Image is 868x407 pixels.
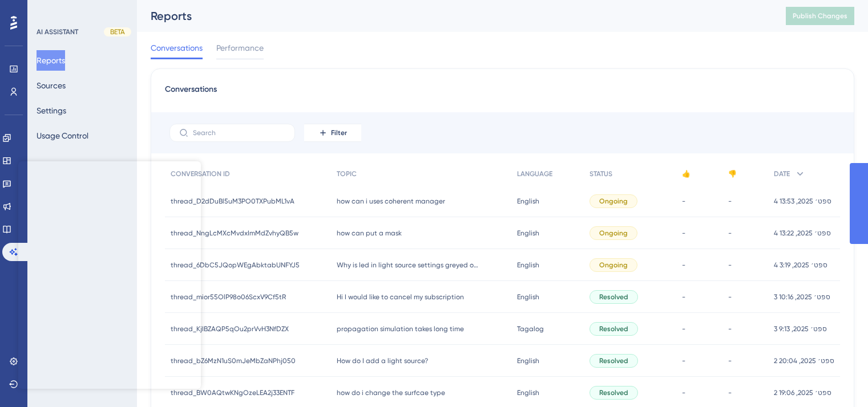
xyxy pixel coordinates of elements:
[774,229,831,238] span: 4 ספט׳ 2025, 13:22
[682,356,685,365] span: -
[774,388,831,397] span: 2 ספט׳ 2025, 19:06
[337,292,464,302] span: Hi I would like to cancel my subscription
[774,169,790,178] span: DATE
[171,356,296,365] span: thread_bZ6MzN1uS0mJeMbZaNPhj050
[793,11,847,21] span: Publish Changes
[151,8,757,24] div: Reports
[337,229,402,238] span: how can put a mask
[728,169,737,178] span: 👎
[216,41,264,55] span: Performance
[171,229,298,238] span: thread_NngLcMXcMvdxImMdZvhyQB5w
[517,261,539,270] span: English
[304,124,361,142] button: Filter
[517,292,539,302] span: English
[337,169,357,178] span: TOPIC
[599,324,628,333] span: Resolved
[37,100,66,121] button: Settings
[151,41,203,55] span: Conversations
[599,261,628,270] span: Ongoing
[171,197,294,206] span: thread_D2dDuBl5uM3PO0TXPubML1vA
[728,261,732,270] span: -
[682,261,685,270] span: -
[682,169,691,178] span: 👍
[517,388,539,397] span: English
[728,388,732,397] span: -
[590,169,612,178] span: STATUS
[728,356,732,365] span: -
[728,324,732,333] span: -
[37,27,78,36] div: AI ASSISTANT
[337,324,464,333] span: propagation simulation takes long time
[682,324,685,333] span: -
[774,197,831,206] span: 4 ספט׳ 2025, 13:53
[774,261,827,270] span: 4 ספט׳ 2025, 3:19
[517,324,544,333] span: Tagalog
[517,229,539,238] span: English
[337,356,428,365] span: How do I add a light source?
[331,128,347,137] span: Filter
[337,197,445,206] span: how can i uses coherent manager
[37,75,66,96] button: Sources
[37,50,65,71] button: Reports
[774,292,830,302] span: 3 ספט׳ 2025, 10:16
[599,197,628,206] span: Ongoing
[337,261,479,270] span: Why is led in light source settings greyed out?
[337,388,445,397] span: how do i change the surfcae type
[774,324,827,333] span: 3 ספט׳ 2025, 9:13
[193,129,285,137] input: Search
[682,292,685,302] span: -
[682,197,685,206] span: -
[517,169,552,178] span: LANGUAGE
[774,356,834,365] span: 2 ספט׳ 2025, 20:04
[37,125,88,146] button: Usage Control
[171,388,294,397] span: thread_BW0AQtwKNgOzeLEA2j33ENTF
[517,197,539,206] span: English
[599,229,628,238] span: Ongoing
[171,292,286,302] span: thread_mior55OlP98o06ScxV9Cf5tR
[171,261,300,270] span: thread_6DbC5JQopWEgAbktabUNFYJ5
[517,356,539,365] span: English
[682,388,685,397] span: -
[599,356,628,365] span: Resolved
[165,83,217,103] span: Conversations
[786,7,854,25] button: Publish Changes
[728,197,732,206] span: -
[171,324,289,333] span: thread_KjIBZAQP5qOu2prVvH3NfDZX
[599,292,628,302] span: Resolved
[820,362,854,396] iframe: UserGuiding AI Assistant Launcher
[682,229,685,238] span: -
[599,388,628,397] span: Resolved
[728,292,732,302] span: -
[728,229,732,238] span: -
[104,27,131,36] div: BETA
